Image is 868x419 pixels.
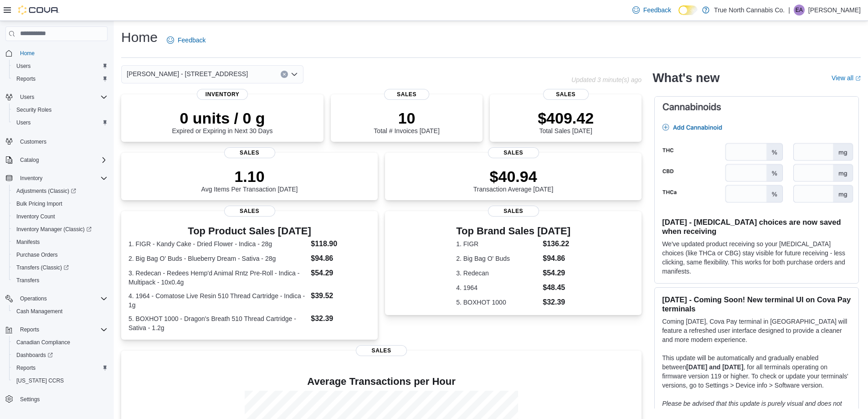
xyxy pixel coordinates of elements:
[13,117,34,128] a: Users
[662,239,851,276] p: We've updated product receiving so your [MEDICAL_DATA] choices (like THCa or CBG) stay visible fo...
[13,104,55,115] a: Security Roles
[2,47,111,60] button: Home
[2,172,111,185] button: Inventory
[13,211,108,222] span: Inventory Count
[13,362,108,373] span: Reports
[16,173,108,184] span: Inventory
[9,261,111,274] a: Transfers (Classic)
[16,155,42,166] button: Catalog
[311,238,370,249] dd: $118.90
[374,109,439,127] p: 10
[16,92,38,103] button: Users
[2,134,111,148] button: Customers
[384,89,430,100] span: Sales
[9,305,111,318] button: Cash Management
[201,167,298,193] div: Avg Items Per Transaction [DATE]
[13,224,108,235] span: Inventory Manager (Classic)
[20,295,47,302] span: Operations
[16,393,108,405] span: Settings
[13,350,56,361] a: Dashboards
[796,5,803,16] span: EA
[20,138,46,145] span: Customers
[9,210,111,223] button: Inventory Count
[16,264,69,271] span: Transfers (Classic)
[311,290,370,301] dd: $39.52
[652,71,719,85] h2: What's new
[16,293,51,304] button: Operations
[643,5,671,15] span: Feedback
[172,109,273,134] div: Expired or Expiring in Next 30 Days
[13,237,43,248] a: Manifests
[16,47,108,59] span: Home
[13,73,108,84] span: Reports
[662,317,851,344] p: Coming [DATE], Cova Pay terminal in [GEOGRAPHIC_DATA] will feature a refreshed user interface des...
[20,156,39,164] span: Catalog
[16,173,46,184] button: Inventory
[16,251,58,259] span: Purchase Orders
[571,76,642,83] p: Updated 3 minute(s) ago
[20,93,34,101] span: Users
[13,186,80,197] a: Adjustments (Classic)
[13,198,108,209] span: Bulk Pricing Import
[20,50,35,57] span: Home
[16,119,31,126] span: Users
[9,248,111,261] button: Purchase Orders
[13,262,108,273] span: Transfers (Classic)
[20,326,39,333] span: Reports
[808,5,861,16] p: [PERSON_NAME]
[16,187,76,195] span: Adjustments (Classic)
[224,147,275,158] span: Sales
[16,324,43,335] button: Reports
[13,224,95,235] a: Inventory Manager (Classic)
[13,198,66,209] a: Bulk Pricing Import
[456,269,539,278] dt: 3. Redecan
[16,92,108,103] span: Users
[13,61,34,72] a: Users
[128,226,370,237] h3: Top Product Sales [DATE]
[13,73,39,84] a: Reports
[128,376,634,387] h4: Average Transactions per Hour
[16,277,39,284] span: Transfers
[16,377,64,384] span: [US_STATE] CCRS
[13,337,74,348] a: Canadian Compliance
[16,238,40,246] span: Manifests
[16,62,31,70] span: Users
[538,109,594,127] p: $409.42
[662,295,851,313] h3: [DATE] - Coming Soon! New terminal UI on Cova Pay terminals
[13,306,108,317] span: Cash Management
[121,28,158,47] h1: Home
[9,185,111,197] a: Adjustments (Classic)
[788,5,790,16] p: |
[9,362,111,374] button: Reports
[16,339,70,346] span: Canadian Compliance
[13,275,108,286] span: Transfers
[543,297,570,308] dd: $32.39
[172,109,273,127] p: 0 units / 0 g
[5,43,108,416] nav: Complex example
[2,323,111,336] button: Reports
[473,167,554,193] div: Transaction Average [DATE]
[16,324,108,335] span: Reports
[18,5,59,15] img: Cova
[128,314,307,332] dt: 5. BOXHOT 1000 - Dragon's Breath 510 Thread Cartridge - Sativa - 1.2g
[311,313,370,324] dd: $32.39
[128,239,307,248] dt: 1. FIGR - Kandy Cake - Dried Flower - Indica - 28g
[16,200,62,207] span: Bulk Pricing Import
[224,206,275,217] span: Sales
[197,89,248,100] span: Inventory
[13,337,108,348] span: Canadian Compliance
[662,353,851,390] p: This update will be automatically and gradually enabled between , for all terminals operating on ...
[2,393,111,406] button: Settings
[128,291,307,310] dt: 4. 1964 - Comatose Live Resin 510 Thread Cartridge - Indica - 1g
[128,269,307,287] dt: 3. Redecan - Redees Hemp'd Animal Rntz Pre-Roll - Indica - Multipack - 10x0.4g
[13,375,67,386] a: [US_STATE] CCRS
[13,211,59,222] a: Inventory Count
[13,375,108,386] span: Washington CCRS
[456,226,570,237] h3: Top Brand Sales [DATE]
[629,1,675,19] a: Feedback
[832,74,861,82] a: View allExternal link
[13,186,108,197] span: Adjustments (Classic)
[855,76,861,81] svg: External link
[13,104,108,115] span: Security Roles
[16,293,108,304] span: Operations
